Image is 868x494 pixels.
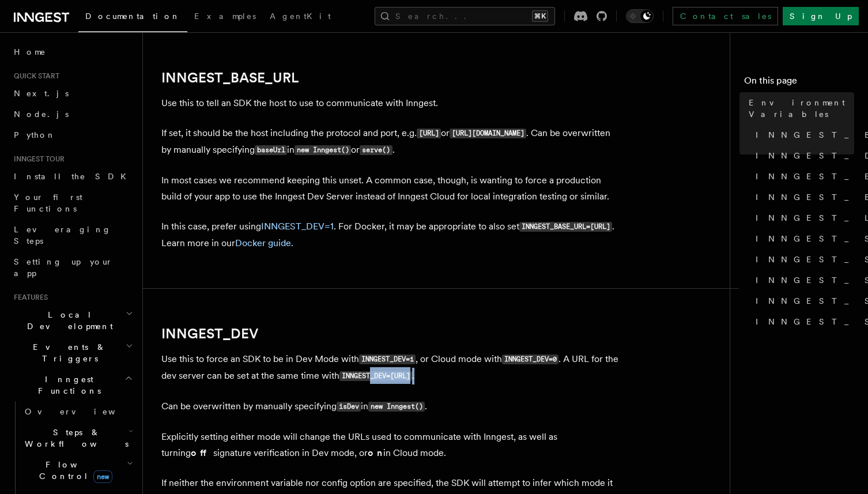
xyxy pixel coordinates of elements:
span: Overview [25,407,144,416]
span: Documentation [85,12,180,21]
a: INNGEST_SIGNING_KEY_FALLBACK [751,291,854,311]
span: Environment Variables [749,97,854,120]
a: Sign Up [783,7,859,25]
code: isDev [337,402,361,412]
code: [URL][DOMAIN_NAME] [450,129,526,138]
a: INNGEST_SIGNING_KEY [751,270,854,291]
span: Inngest tour [9,154,65,164]
span: Flow Control [20,459,127,482]
span: Local Development [9,309,126,332]
a: Contact sales [673,7,778,25]
a: AgentKit [263,3,338,31]
span: Examples [194,12,256,21]
button: Local Development [9,304,135,337]
a: Setting up your app [9,251,135,284]
a: Next.js [9,83,135,104]
span: Events & Triggers [9,341,126,364]
span: Install the SDK [14,172,133,181]
a: INNGEST_DEV [751,145,854,166]
span: Leveraging Steps [14,225,111,246]
code: baseUrl [255,145,287,155]
a: INNGEST_BASE_URL [161,70,299,86]
span: Node.js [14,110,69,119]
a: INNGEST_EVENT_KEY [751,187,854,208]
a: INNGEST_STREAMING [751,311,854,332]
p: In most cases we recommend keeping this unset. A common case, though, is wanting to force a produ... [161,172,622,205]
a: Docker guide [235,237,291,248]
h4: On this page [744,74,854,92]
span: AgentKit [270,12,331,21]
a: INNGEST_BASE_URL [751,125,854,145]
p: Can be overwritten by manually specifying in . [161,398,622,415]
span: Your first Functions [14,193,82,213]
code: new Inngest() [368,402,425,412]
span: Features [9,293,48,302]
a: Home [9,42,135,62]
button: Inngest Functions [9,369,135,401]
a: Leveraging Steps [9,219,135,251]
span: Inngest Functions [9,374,124,397]
button: Search...⌘K [375,7,555,25]
a: INNGEST_SERVE_HOST [751,228,854,249]
span: Steps & Workflows [20,427,129,450]
code: new Inngest() [295,145,351,155]
a: INNGEST_DEV=1 [261,221,334,232]
code: INNGEST_BASE_URL=[URL] [519,222,612,232]
code: INNGEST_DEV=1 [359,355,416,364]
a: Node.js [9,104,135,125]
a: Your first Functions [9,187,135,219]
a: INNGEST_ENV [751,166,854,187]
p: Explicitly setting either mode will change the URLs used to communicate with Inngest, as well as ... [161,429,622,461]
span: Home [14,46,46,58]
a: INNGEST_SERVE_PATH [751,249,854,270]
strong: on [368,447,383,458]
button: Events & Triggers [9,337,135,369]
span: Python [14,130,56,139]
code: [URL] [417,129,441,138]
a: Overview [20,401,135,422]
a: Install the SDK [9,166,135,187]
span: Next.js [14,89,69,98]
a: Python [9,125,135,145]
span: Setting up your app [14,257,113,278]
code: INNGEST_DEV=0 [502,355,558,364]
a: INNGEST_LOG_LEVEL [751,208,854,228]
strong: off [191,447,213,458]
p: In this case, prefer using . For Docker, it may be appropriate to also set . Learn more in our . [161,218,622,251]
span: new [93,470,112,483]
button: Steps & Workflows [20,422,135,454]
p: If set, it should be the host including the protocol and port, e.g. or . Can be overwritten by ma... [161,125,622,159]
a: Environment Variables [744,92,854,125]
kbd: ⌘K [532,10,548,22]
code: INNGEST_DEV=[URL] [339,371,412,381]
a: INNGEST_DEV [161,326,258,342]
p: Use this to force an SDK to be in Dev Mode with , or Cloud mode with . A URL for the dev server c... [161,351,622,384]
button: Toggle dark mode [626,9,654,23]
a: Examples [187,3,263,31]
a: Documentation [78,3,187,32]
span: Quick start [9,71,59,81]
p: Use this to tell an SDK the host to use to communicate with Inngest. [161,95,622,111]
code: serve() [360,145,392,155]
button: Flow Controlnew [20,454,135,487]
